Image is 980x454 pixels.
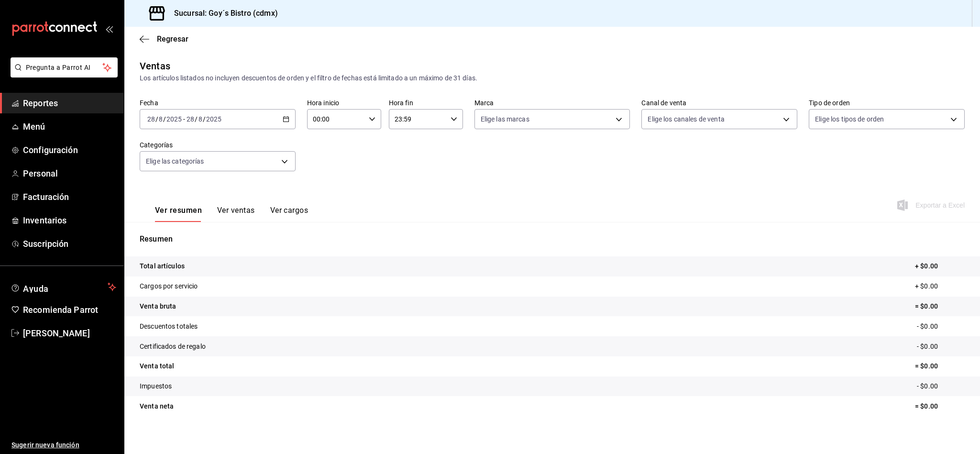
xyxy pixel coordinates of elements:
[155,206,308,222] div: navigation tabs
[217,206,255,222] button: Ver ventas
[917,381,965,391] p: - $0.00
[917,321,965,332] p: - $0.00
[105,25,113,33] button: open_drawer_menu
[140,233,965,245] p: Resumen
[140,381,172,391] p: Impuestos
[166,115,182,123] input: ----
[815,114,884,124] span: Elige los tipos de orden
[915,281,965,291] p: + $0.00
[140,261,185,271] p: Total artículos
[917,342,965,352] p: - $0.00
[166,8,278,19] h3: Sucursal: Goy´s Bistro (cdmx)
[641,100,797,106] label: Canal de venta
[474,100,630,106] label: Marca
[155,115,158,123] span: /
[23,303,116,316] span: Recomienda Parrot
[195,115,198,123] span: /
[147,115,155,123] input: --
[23,144,116,156] span: Configuración
[140,34,188,44] button: Regresar
[198,115,203,123] input: --
[23,237,116,250] span: Suscripción
[140,321,198,332] p: Descuentos totales
[23,214,116,227] span: Inventarios
[158,115,163,123] input: --
[183,115,185,123] span: -
[140,342,206,352] p: Certificados de regalo
[23,167,116,180] span: Personal
[140,142,296,148] label: Categorías
[915,301,965,311] p: = $0.00
[307,100,381,106] label: Hora inicio
[23,190,116,203] span: Facturación
[23,327,116,340] span: [PERSON_NAME]
[915,401,965,411] p: = $0.00
[270,206,308,222] button: Ver cargos
[163,115,166,123] span: /
[140,361,174,371] p: Venta total
[481,114,529,124] span: Elige las marcas
[140,59,170,73] div: Ventas
[11,57,118,78] button: Pregunta a Parrot AI
[7,69,118,79] a: Pregunta a Parrot AI
[23,120,116,133] span: Menú
[23,281,104,293] span: Ayuda
[648,114,724,124] span: Elige los canales de venta
[186,115,195,123] input: --
[23,97,116,110] span: Reportes
[26,63,103,73] span: Pregunta a Parrot AI
[915,361,965,371] p: = $0.00
[203,115,206,123] span: /
[389,100,463,106] label: Hora fin
[809,100,965,106] label: Tipo de orden
[157,34,188,44] span: Regresar
[140,100,296,106] label: Fecha
[915,261,965,271] p: + $0.00
[155,206,202,222] button: Ver resumen
[140,281,198,291] p: Cargos por servicio
[140,401,174,411] p: Venta neta
[140,73,965,83] div: Los artículos listados no incluyen descuentos de orden y el filtro de fechas está limitado a un m...
[206,115,222,123] input: ----
[11,440,116,450] span: Sugerir nueva función
[146,156,204,166] span: Elige las categorías
[140,301,176,311] p: Venta bruta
